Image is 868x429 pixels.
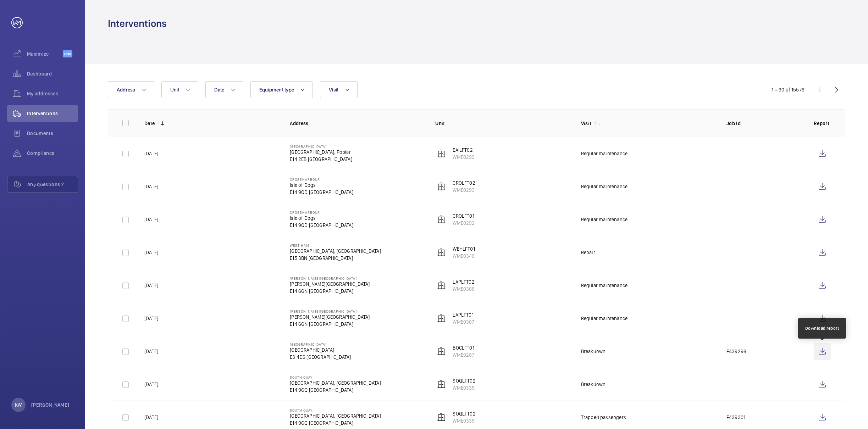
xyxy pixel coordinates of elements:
[290,247,381,255] p: [GEOGRAPHIC_DATA], [GEOGRAPHIC_DATA]
[581,150,627,157] div: Regular maintenance
[320,81,357,98] button: Visit
[437,149,446,158] img: elevator.svg
[290,276,370,280] p: [PERSON_NAME][GEOGRAPHIC_DATA]
[290,379,381,386] p: [GEOGRAPHIC_DATA], [GEOGRAPHIC_DATA]
[144,414,158,421] p: [DATE]
[15,401,22,408] p: KW
[290,313,370,321] p: [PERSON_NAME][GEOGRAPHIC_DATA]
[453,252,475,260] p: WME0346
[144,282,158,289] p: [DATE]
[161,81,198,98] button: Unit
[214,87,225,93] span: Date
[581,183,627,190] div: Regular maintenance
[144,183,158,190] p: [DATE]
[290,375,381,379] p: South Quay
[726,315,732,322] p: ---
[290,353,351,361] p: E3 4DS [GEOGRAPHIC_DATA]
[290,419,381,427] p: E14 9GQ [GEOGRAPHIC_DATA]
[726,183,732,190] p: ---
[437,347,446,356] img: elevator.svg
[290,214,353,222] p: Isle of Dogs
[726,381,732,388] p: ---
[437,215,446,224] img: elevator.svg
[290,120,424,127] p: Address
[290,182,353,189] p: Isle of Dogs
[805,325,839,331] div: Download report
[581,414,626,421] div: Trapped passengers
[726,150,732,157] p: ---
[290,144,352,149] p: [GEOGRAPHIC_DATA]
[453,318,474,325] p: WME0307
[144,216,158,223] p: [DATE]
[453,154,475,161] p: WME0299
[290,309,370,313] p: [PERSON_NAME][GEOGRAPHIC_DATA]
[290,156,352,163] p: E14 2EB [GEOGRAPHIC_DATA]
[726,120,802,127] p: Job Id
[453,179,475,186] p: CROLFT02
[290,412,381,419] p: [GEOGRAPHIC_DATA], [GEOGRAPHIC_DATA]
[726,348,746,355] p: F439296
[259,87,294,93] span: Equipment type
[581,216,627,223] div: Regular maintenance
[726,216,732,223] p: ---
[581,120,592,127] p: Visit
[437,248,446,257] img: elevator.svg
[581,381,606,388] div: Breakdown
[27,181,78,188] span: Any questions ?
[329,87,338,93] span: Visit
[453,410,475,417] p: SOQLFT02
[27,90,78,97] span: My addresses
[453,278,475,285] p: LAPLFT02
[437,281,446,290] img: elevator.svg
[453,186,475,194] p: WME0293
[144,381,158,388] p: [DATE]
[453,344,474,351] p: BOCLFT01
[27,50,63,57] span: Maximize
[290,280,370,288] p: [PERSON_NAME][GEOGRAPHIC_DATA]
[437,380,446,389] img: elevator.svg
[726,414,745,421] p: F439301
[726,282,732,289] p: ---
[290,222,353,229] p: E14 9QD [GEOGRAPHIC_DATA]
[437,413,446,422] img: elevator.svg
[437,314,446,323] img: elevator.svg
[772,86,805,93] div: 1 – 30 of 15579
[453,146,475,154] p: EAILFT02
[290,210,353,214] p: Crossharbour
[581,282,627,289] div: Regular maintenance
[437,182,446,191] img: elevator.svg
[453,351,474,358] p: WME0287
[290,177,353,182] p: Crossharbour
[581,348,606,355] div: Breakdown
[726,249,732,256] p: ---
[144,348,158,355] p: [DATE]
[814,120,831,127] p: Report
[27,130,78,137] span: Documents
[453,377,475,384] p: SOQLFT02
[27,150,78,157] span: Compliance
[27,70,78,77] span: Dashboard
[144,150,158,157] p: [DATE]
[170,87,179,93] span: Unit
[435,120,569,127] p: Unit
[290,189,353,196] p: E14 9QD [GEOGRAPHIC_DATA]
[290,321,370,328] p: E14 6GN [GEOGRAPHIC_DATA]
[290,288,370,295] p: E14 6GN [GEOGRAPHIC_DATA]
[581,315,627,322] div: Regular maintenance
[453,212,475,219] p: CROLFT01
[290,243,381,247] p: West Ham
[290,342,351,346] p: [GEOGRAPHIC_DATA]
[144,120,155,127] p: Date
[290,346,351,353] p: [GEOGRAPHIC_DATA]
[144,249,158,256] p: [DATE]
[453,245,475,252] p: WEHLFT01
[250,81,313,98] button: Equipment type
[290,149,352,156] p: [GEOGRAPHIC_DATA], Poplar
[117,87,136,93] span: Address
[205,81,243,98] button: Date
[144,315,158,322] p: [DATE]
[63,50,72,57] span: Beta
[290,408,381,412] p: South Quay
[27,110,78,117] span: Interventions
[108,81,154,98] button: Address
